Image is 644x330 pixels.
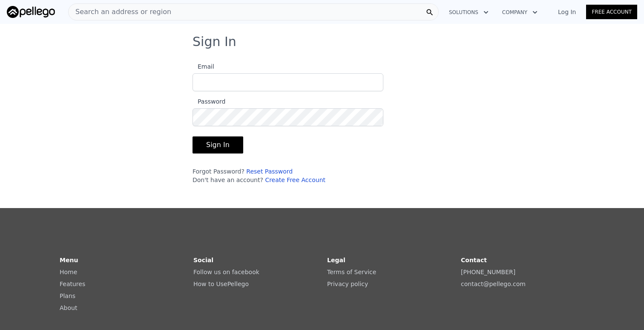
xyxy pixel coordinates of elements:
[461,257,487,263] strong: Contact
[193,34,451,49] h3: Sign In
[327,269,376,275] a: Terms of Service
[193,108,383,126] input: Password
[193,136,243,153] button: Sign In
[548,8,586,16] a: Log In
[461,281,526,287] a: contact@pellego.com
[193,281,249,287] a: How to UsePellego
[442,5,495,20] button: Solutions
[265,177,325,183] a: Create Free Account
[69,7,171,17] span: Search an address or region
[246,168,293,175] a: Reset Password
[193,98,225,105] span: Password
[193,63,214,70] span: Email
[327,257,345,263] strong: Legal
[60,281,85,287] a: Features
[60,292,75,299] a: Plans
[495,5,544,20] button: Company
[193,269,259,275] a: Follow us on facebook
[327,281,368,287] a: Privacy policy
[193,167,383,184] div: Forgot Password? Don't have an account?
[7,6,55,18] img: Pellego
[60,257,78,263] strong: Menu
[586,5,637,19] a: Free Account
[461,269,515,275] a: [PHONE_NUMBER]
[193,257,213,263] strong: Social
[60,304,77,311] a: About
[60,269,77,275] a: Home
[193,73,383,91] input: Email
